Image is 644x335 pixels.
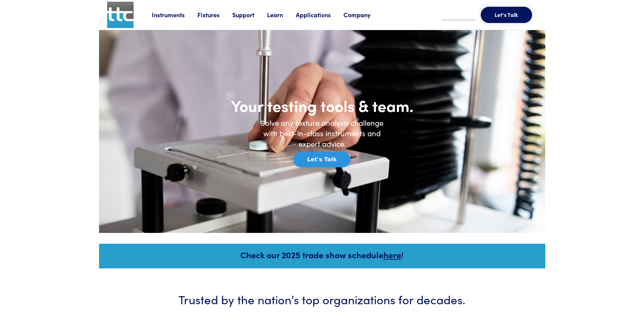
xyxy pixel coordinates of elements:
a: here [383,249,401,261]
button: Let's Talk [293,152,351,167]
h5: Check our 2025 trade show schedule ! [108,249,536,261]
a: Support [232,10,267,19]
a: Instruments [152,10,197,19]
h3: Trusted by the nation’s top organizations for decades. [119,291,525,307]
a: Company [343,10,383,19]
a: Fixtures [197,10,232,19]
h1: Your testing tools & team. [187,96,457,115]
img: ttc_logo_1x1_v1.0.png [107,2,134,28]
h6: Solve any texture analysis challenge with best-in-class instruments and expert advice. [255,118,390,149]
button: Let's Talk [481,7,532,23]
a: Learn [267,10,296,19]
a: Applications [296,10,343,19]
